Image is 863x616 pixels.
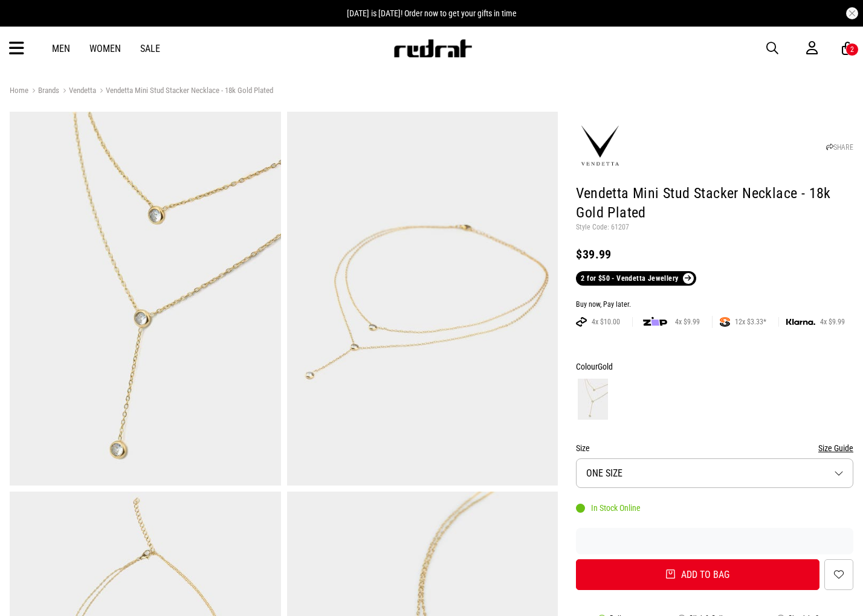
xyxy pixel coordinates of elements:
[586,467,622,479] span: ONE SIZE
[140,43,160,54] a: Sale
[587,317,625,327] span: 4x $10.00
[10,112,281,486] img: Vendetta Mini Stud Stacker Necklace - 18k Gold Plated in Gold
[52,43,70,54] a: Men
[576,184,853,223] h1: Vendetta Mini Stud Stacker Necklace - 18k Gold Plated
[576,441,853,455] div: Size
[850,45,854,54] div: 2
[576,535,853,547] iframe: Customer reviews powered by Trustpilot
[576,359,853,374] div: Colour
[842,42,853,55] a: 2
[643,316,667,328] img: zip
[576,503,641,513] div: In Stock Online
[576,458,853,488] button: ONE SIZE
[578,379,608,420] img: Gold
[720,317,730,327] img: SPLITPAY
[96,86,273,97] a: Vendetta Mini Stud Stacker Necklace - 18k Gold Plated
[576,223,853,233] p: Style Code: 61207
[287,112,558,486] img: Vendetta Mini Stud Stacker Necklace - 18k Gold Plated in Gold
[670,317,705,327] span: 4x $9.99
[28,86,59,97] a: Brands
[89,43,121,54] a: Women
[826,143,853,152] a: SHARE
[59,86,96,97] a: Vendetta
[786,319,815,326] img: KLARNA
[393,39,473,57] img: Redrat logo
[576,271,696,286] a: 2 for $50 - Vendetta Jewellery
[576,559,819,590] button: Add to bag
[730,317,771,327] span: 12x $3.33*
[576,317,587,327] img: AFTERPAY
[347,8,517,18] span: [DATE] is [DATE]! Order now to get your gifts in time
[576,300,853,310] div: Buy now, Pay later.
[815,317,850,327] span: 4x $9.99
[818,441,853,455] button: Size Guide
[576,122,624,170] img: Vendetta
[598,362,613,371] span: Gold
[576,247,853,261] div: $39.99
[10,86,28,95] a: Home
